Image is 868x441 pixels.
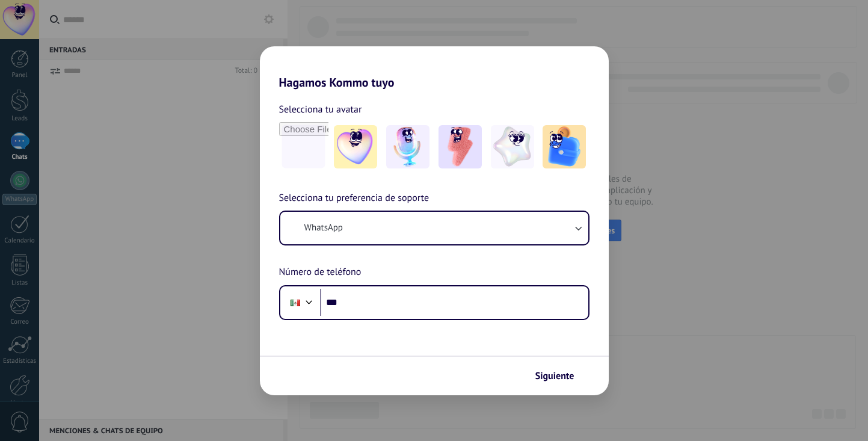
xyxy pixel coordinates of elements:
span: Selecciona tu preferencia de soporte [279,191,429,206]
img: -4.jpeg [491,125,534,168]
button: WhatsApp [280,212,588,244]
div: Mexico: + 52 [284,290,307,315]
span: Número de teléfono [279,265,362,280]
span: WhatsApp [304,222,343,234]
img: -5.jpeg [543,125,586,168]
button: Siguiente [530,366,591,386]
img: -2.jpeg [386,125,429,168]
span: Selecciona tu avatar [279,102,362,117]
img: -3.jpeg [439,125,482,168]
img: -1.jpeg [334,125,377,168]
span: Siguiente [535,372,574,380]
h2: Hagamos Kommo tuyo [260,46,609,90]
